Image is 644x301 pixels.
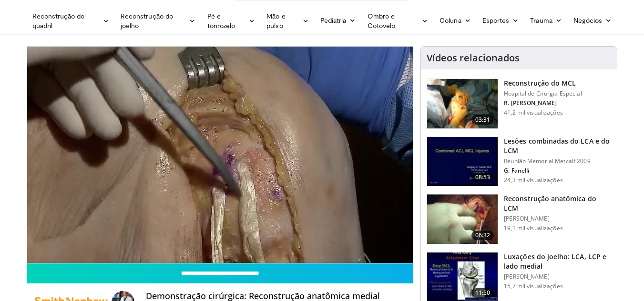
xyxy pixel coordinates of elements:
[32,12,85,29] font: Reconstrução do quadril
[482,16,510,24] font: Esportes
[427,51,520,64] font: Vídeos relacionados
[368,12,396,29] font: Ombro e Cotovelo
[475,173,491,181] font: 08:53
[504,224,563,232] font: 19,1 mil visualizações
[504,252,606,271] font: Luxações do joelho: LCA, LCP e lado medial
[573,16,603,24] font: Negócios
[266,12,285,29] font: Mão e pulso
[115,11,202,30] a: Reconstrução do joelho
[202,11,261,30] a: Pé e tornozelo
[427,194,611,244] a: 06:32 Reconstrução anatômica do LCM [PERSON_NAME] 19,1 mil visualizações
[427,194,498,244] img: 623e18e9-25dc-4a09-a9c4-890ff809fced.150x105_q85_crop-smart_upscale.jpg
[504,194,596,213] font: Reconstrução anatômica do LCM
[504,108,563,117] font: 41,2 mil visualizações
[427,78,611,129] a: 03:31 Reconstrução do MCL Hospital de Cirurgia Especial R. [PERSON_NAME] 41,2 mil visualizações
[434,11,477,30] a: Coluna
[504,176,563,184] font: 24,3 mil visualizações
[504,282,563,290] font: 15,7 mil visualizações
[362,11,434,30] a: Ombro e Cotovelo
[475,289,491,297] font: 11:50
[121,12,173,29] font: Reconstrução do joelho
[504,272,550,281] font: [PERSON_NAME]
[27,47,413,263] video-js: Video Player
[504,78,576,87] font: Reconstrução do MCL
[504,214,550,223] font: [PERSON_NAME]
[427,137,498,186] img: 641017_3.png.150x105_q85_crop-smart_upscale.jpg
[568,11,618,30] a: Negócios
[320,16,347,24] font: Pediatria
[427,136,611,187] a: 08:53 Lesões combinadas do LCA e do LCM Reunião Memorial Metcalf 2009 G. Fanelli 24,3 mil visuali...
[207,12,235,29] font: Pé e tornozelo
[504,99,557,107] font: R. [PERSON_NAME]
[504,157,590,165] font: Reunião Memorial Metcalf 2009
[504,166,529,175] font: G. Fanelli
[524,11,568,30] a: Trauma
[427,79,498,128] img: Marx_MCL_100004569_3.jpg.150x105_q85_crop-smart_upscale.jpg
[27,11,115,30] a: Reconstrução do quadril
[475,231,491,239] font: 06:32
[261,11,315,30] a: Mão e pulso
[477,11,525,30] a: Esportes
[504,89,582,97] font: Hospital de Cirurgia Especial
[530,16,552,24] font: Trauma
[315,11,362,30] a: Pediatria
[440,16,461,24] font: Coluna
[475,116,491,124] font: 03:31
[504,136,610,155] font: Lesões combinadas do LCA e do LCM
